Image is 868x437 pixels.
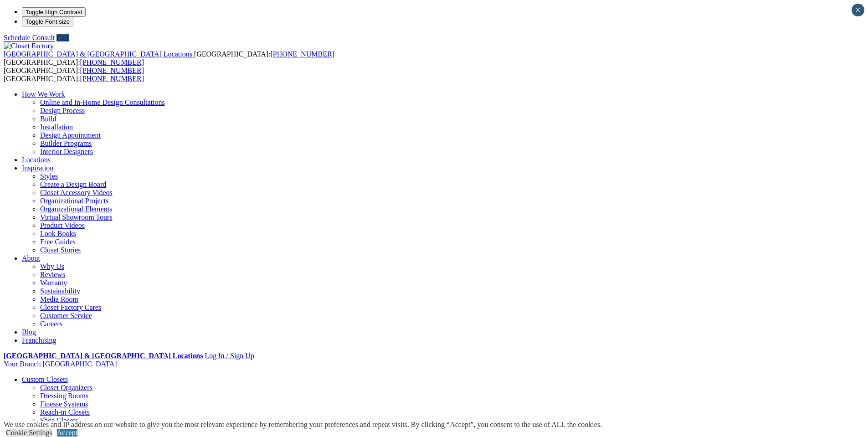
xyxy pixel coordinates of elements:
[40,98,165,106] a: Online and In-Home Design Consultations
[4,352,203,360] a: [GEOGRAPHIC_DATA] & [GEOGRAPHIC_DATA] Locations
[4,34,55,41] a: Schedule Consult
[22,254,40,262] a: About
[4,50,334,66] span: [GEOGRAPHIC_DATA]: [GEOGRAPHIC_DATA]:
[40,312,92,319] a: Customer Service
[22,156,51,164] a: Locations
[42,360,117,368] span: [GEOGRAPHIC_DATA]
[40,295,78,303] a: Media Room
[80,67,144,74] a: [PHONE_NUMBER]
[40,131,101,139] a: Design Appointment
[40,320,62,328] a: Careers
[40,123,73,131] a: Installation
[40,384,92,391] a: Closet Organizers
[40,238,76,246] a: Free Guides
[22,164,53,172] a: Inspiration
[40,262,64,270] a: Why Us
[40,189,113,196] a: Closet Accessory Videos
[40,148,93,155] a: Interior Designers
[40,230,76,237] a: Look Books
[4,50,194,58] a: [GEOGRAPHIC_DATA] & [GEOGRAPHIC_DATA] Locations
[22,90,65,98] a: How We Work
[205,352,254,360] a: Log In / Sign Up
[40,246,81,254] a: Closet Stories
[40,115,56,123] a: Build
[40,392,88,400] a: Dressing Rooms
[22,328,36,336] a: Blog
[40,279,67,287] a: Warranty
[40,172,58,180] a: Styles
[40,197,108,205] a: Organizational Projects
[80,75,144,82] a: [PHONE_NUMBER]
[40,213,113,221] a: Virtual Showroom Tours
[22,7,86,17] button: Toggle High Contrast
[40,271,65,278] a: Reviews
[40,287,80,295] a: Sustainability
[4,360,117,368] a: Your Branch [GEOGRAPHIC_DATA]
[57,429,77,437] a: Accept
[4,360,41,368] span: Your Branch
[40,180,106,188] a: Create a Design Board
[6,429,52,437] a: Cookie Settings
[40,139,92,147] a: Builder Programs
[4,42,54,50] img: Closet Factory
[26,9,82,15] span: Toggle High Contrast
[40,221,85,229] a: Product Videos
[4,50,192,58] span: [GEOGRAPHIC_DATA] & [GEOGRAPHIC_DATA] Locations
[26,18,70,25] span: Toggle Font size
[4,67,144,82] span: [GEOGRAPHIC_DATA]: [GEOGRAPHIC_DATA]:
[4,421,602,429] div: We use cookies and IP address on our website to give you the most relevant experience by remember...
[40,303,101,311] a: Closet Factory Cares
[56,34,69,41] a: Call
[22,375,68,383] a: Custom Closets
[40,107,85,114] a: Design Process
[40,408,90,416] a: Reach-in Closets
[270,50,334,58] a: [PHONE_NUMBER]
[852,4,864,16] button: Close
[40,416,78,424] a: Shoe Closets
[40,205,112,213] a: Organizational Elements
[80,58,144,66] a: [PHONE_NUMBER]
[40,400,88,408] a: Finesse Systems
[22,336,56,344] a: Franchising
[22,17,73,26] button: Toggle Font size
